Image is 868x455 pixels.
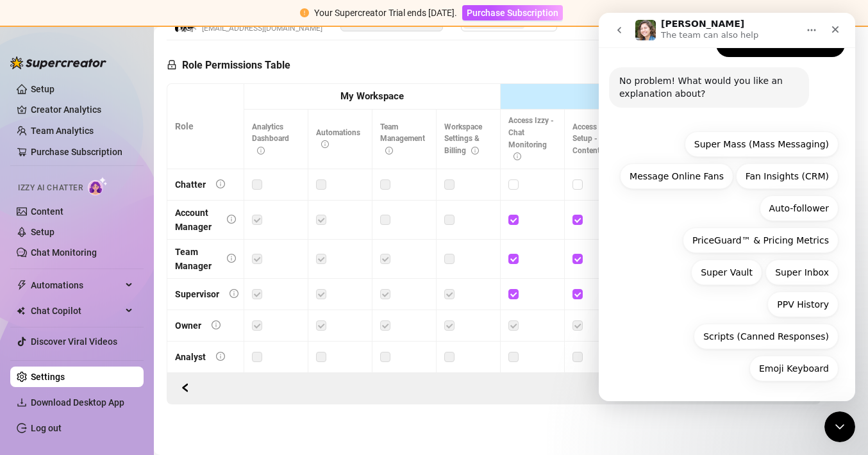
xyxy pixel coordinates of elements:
a: Settings [31,372,65,382]
span: info-circle [321,140,329,148]
span: Automations [316,128,360,149]
span: info-circle [513,153,521,160]
h5: Role Permissions Table [167,58,290,73]
div: Supervisor [175,287,219,301]
div: Owner [175,318,201,333]
span: thunderbolt [17,280,27,290]
span: Automations [31,275,122,295]
iframe: Intercom live chat [824,411,855,442]
span: Workspace Settings & Billing [444,122,482,156]
span: info-circle [227,215,236,224]
a: Team Analytics [31,126,94,136]
div: Account Manager [175,206,217,234]
button: Purchase Subscription [462,5,563,21]
a: Content [31,206,63,217]
span: info-circle [216,179,225,188]
img: logo-BBDzfeDw.svg [10,56,106,69]
span: info-circle [257,147,265,154]
span: Purchase Subscription [467,8,558,18]
span: info-circle [227,254,236,263]
a: Discover Viral Videos [31,336,117,347]
div: Chatter [175,178,206,192]
a: Setup [31,84,54,94]
span: Access Izzy Setup - Content [572,122,613,156]
span: info-circle [212,320,221,329]
strong: My Workspace [340,90,404,102]
th: Role [167,84,244,169]
a: Purchase Subscription [462,8,563,18]
div: Team Manager [175,245,217,273]
span: download [17,397,27,408]
span: Chat Copilot [31,301,122,321]
span: [EMAIL_ADDRESS][DOMAIN_NAME] [202,22,322,35]
a: Setup [31,227,54,237]
a: Log out [31,423,62,433]
span: left [181,383,190,392]
span: Access Izzy - Chat Monitoring [508,116,554,161]
a: Creator Analytics [31,99,133,120]
img: Chat Copilot [17,306,25,315]
button: Scroll Forward [175,378,196,399]
span: info-circle [471,147,479,154]
span: Your Supercreator Trial ends [DATE]. [314,8,457,18]
img: AI Chatter [88,177,108,195]
span: info-circle [230,289,238,298]
div: Analyst [175,350,206,364]
a: Purchase Subscription [31,147,122,157]
span: Download Desktop App [31,397,124,408]
span: info-circle [216,352,225,361]
span: Team Management [380,122,425,156]
a: Chat Monitoring [31,247,97,258]
iframe: Intercom live chat [599,13,855,401]
span: Izzy AI Chatter [18,182,83,194]
span: exclamation-circle [300,8,309,17]
span: info-circle [385,147,393,154]
span: lock [167,60,177,70]
span: Analytics Dashboard [252,122,289,156]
